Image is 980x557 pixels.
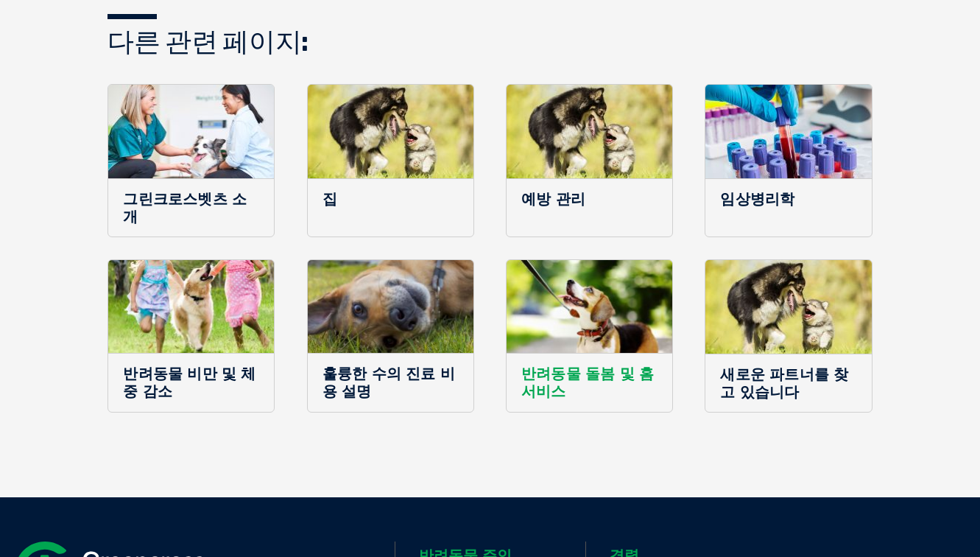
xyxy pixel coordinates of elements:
[705,85,871,178] img: 임상병리학
[506,259,673,413] a: 반려동물 돌봄 및 홈 서비스
[720,365,848,401] font: 새로운 파트너를 찾고 있습니다
[107,24,308,57] font: 다른 관련 페이지:
[322,365,455,400] font: 훌륭한 수의 진료 비용 설명
[705,84,872,237] a: 임상병리학
[107,84,275,237] a: 그린크로스벳츠 소개
[705,260,872,354] img: 기본 썸네일
[307,84,474,237] a: 기본 썸네일집
[322,190,337,208] font: 집
[507,85,673,178] img: 기본 썸네일
[521,365,654,400] font: 반려동물 돌봄 및 홈 서비스
[123,190,247,225] font: 그린크로스벳츠 소개
[506,84,673,237] a: 기본 썸네일예방 관리
[107,259,275,413] a: 반려동물 비만 및 체중 감소
[308,85,474,178] img: 기본 썸네일
[123,365,255,400] font: 반려동물 비만 및 체중 감소
[705,259,872,413] a: 기본 썸네일새로운 파트너를 찾고 있습니다
[521,190,585,208] font: 예방 관리
[720,190,794,208] font: 임상병리학
[307,259,474,413] a: 훌륭한 수의 진료 비용 설명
